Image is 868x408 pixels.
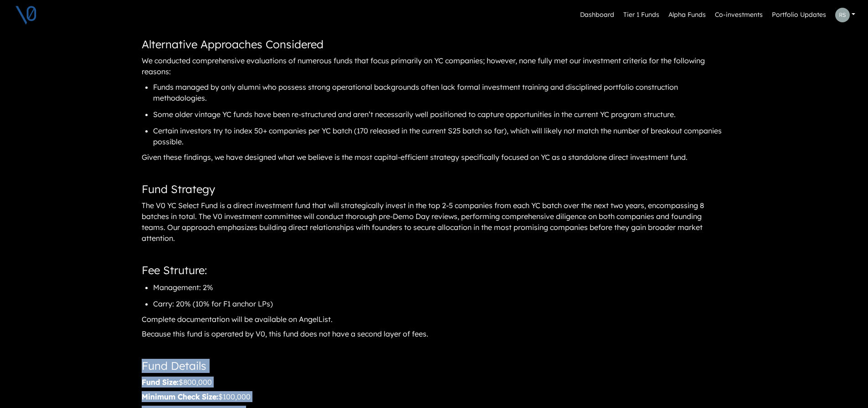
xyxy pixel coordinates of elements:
[142,263,207,277] span: Fee Struture:
[141,54,728,78] div: We conducted comprehensive evaluations of numerous funds that focus primarily on YC companies; ho...
[768,6,830,24] a: Portfolio Updates
[15,4,37,26] img: V0 logo
[711,6,766,24] a: Co-investments
[141,150,728,164] div: Given these findings, we have designed what we believe is the most capital-efficient strategy spe...
[153,122,728,150] li: Certain investors try to index 50+ companies per YC batch (170 released in the current S25 batch ...
[141,312,728,326] div: Complete documentation will be available on AngelList.
[141,327,728,341] div: Because this fund is operated by V0, this fund does not have a second layer of fees.
[142,182,215,196] span: Fund Strategy
[153,79,728,106] li: Funds managed by only alumni who possess strong operational backgrounds often lack formal investm...
[576,6,618,24] a: Dashboard
[141,199,728,245] div: The V0 YC Select Fund is a direct investment fund that will strategically invest in the top 2-5 c...
[153,279,213,296] li: Management: 2%
[142,392,218,401] b: Minimum Check Size:
[620,6,663,24] a: Tier 1 Funds
[142,37,324,51] span: Alternative Approaches Considered
[153,106,676,122] li: Some older vintage YC funds have been re-structured and aren’t necessarily well positioned to cap...
[142,359,206,372] span: Fund Details
[142,377,179,387] b: Fund Size:
[835,8,850,22] img: Profile
[141,375,728,389] div: $800,000
[141,390,728,403] div: $100,000
[153,296,273,312] li: Carry: 20% (10% for F1 anchor LPs)
[665,6,709,24] a: Alpha Funds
